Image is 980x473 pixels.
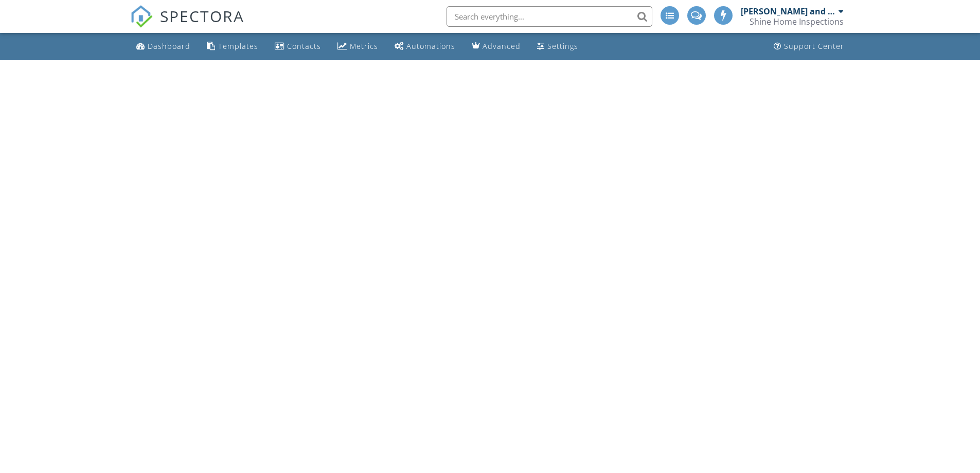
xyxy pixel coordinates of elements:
[333,37,382,56] a: Metrics
[271,37,325,56] a: Contacts
[132,37,194,56] a: Dashboard
[287,41,321,51] div: Contacts
[350,41,378,51] div: Metrics
[741,6,836,16] div: [PERSON_NAME] and [PERSON_NAME]
[218,41,258,51] div: Templates
[406,41,455,51] div: Automations
[784,41,844,51] div: Support Center
[390,37,459,56] a: Automations (Advanced)
[750,16,844,27] div: Shine Home Inspections
[160,5,244,27] span: SPECTORA
[770,37,848,56] a: Support Center
[547,41,578,51] div: Settings
[533,37,582,56] a: Settings
[148,41,190,51] div: Dashboard
[447,6,652,27] input: Search everything...
[130,14,244,36] a: SPECTORA
[203,37,262,56] a: Templates
[483,41,521,51] div: Advanced
[468,37,525,56] a: Advanced
[130,5,153,28] img: The Best Home Inspection Software - Spectora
